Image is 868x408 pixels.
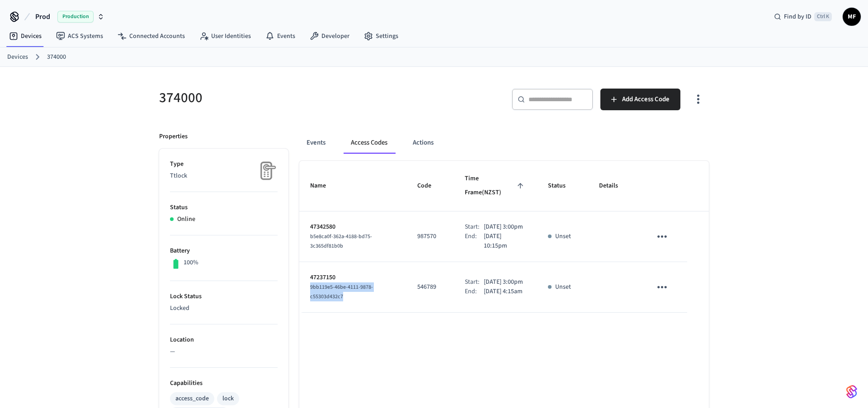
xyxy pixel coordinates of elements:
[192,28,258,44] a: User Identities
[484,277,523,287] p: [DATE] 3:00pm
[175,394,209,403] div: access_code
[406,132,441,154] button: Actions
[622,94,670,105] span: Add Access Code
[484,222,523,232] p: [DATE] 3:00pm
[465,172,526,200] span: Time Frame(NZST)
[110,28,192,44] a: Connected Accounts
[814,12,832,21] span: Ctrl K
[2,28,49,44] a: Devices
[299,132,333,154] button: Events
[417,232,443,241] p: 987570
[484,232,526,251] p: [DATE] 10:15pm
[302,28,357,44] a: Developer
[310,233,372,250] span: b5e8ca0f-362a-4188-bd75-3c365df81b0b
[170,171,278,181] p: Ttlock
[7,52,28,62] a: Devices
[170,379,278,388] p: Capabilities
[846,385,857,399] img: SeamLogoGradient.69752ec5.svg
[170,159,278,169] p: Type
[465,277,484,287] div: Start:
[310,283,373,300] span: 9bb119e5-46be-4111-9878-c55303d432c7
[170,347,278,356] p: —
[258,28,302,44] a: Events
[555,232,571,241] p: Unset
[177,215,195,224] p: Online
[465,232,484,251] div: End:
[843,8,861,26] button: MF
[600,89,680,110] button: Add Access Code
[184,258,198,267] p: 100%
[417,179,443,193] span: Code
[417,282,443,292] p: 546789
[170,203,278,212] p: Status
[159,89,429,107] h5: 374000
[159,132,188,141] p: Properties
[357,28,406,44] a: Settings
[548,179,577,193] span: Status
[310,179,338,193] span: Name
[299,161,709,313] table: sticky table
[844,9,860,25] span: MF
[170,292,278,301] p: Lock Status
[255,159,278,182] img: Placeholder Lock Image
[49,28,110,44] a: ACS Systems
[170,304,278,313] p: Locked
[465,222,484,232] div: Start:
[47,52,66,62] a: 374000
[465,287,484,296] div: End:
[310,273,396,282] p: 47237150
[767,9,839,25] div: Find by IDCtrl K
[170,335,278,345] p: Location
[299,132,709,154] div: ant example
[344,132,395,154] button: Access Codes
[35,11,50,22] span: Prod
[170,246,278,256] p: Battery
[310,222,396,232] p: 47342580
[784,12,811,21] span: Find by ID
[555,282,571,292] p: Unset
[484,287,523,296] p: [DATE] 4:15am
[57,11,94,23] span: Production
[222,394,234,403] div: lock
[599,179,630,193] span: Details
